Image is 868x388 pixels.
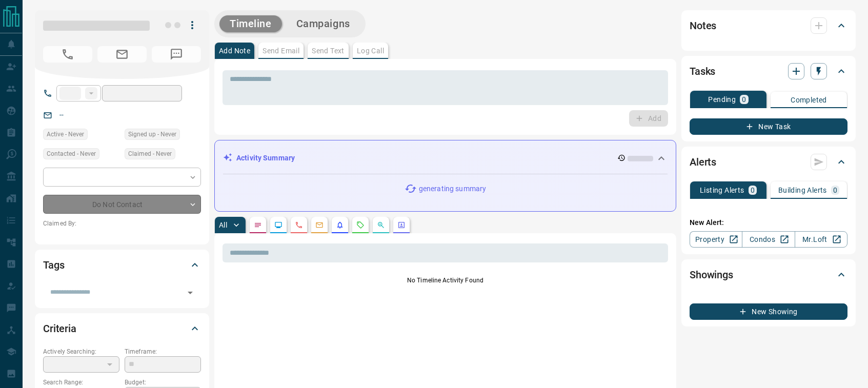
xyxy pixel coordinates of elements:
[336,221,344,229] svg: Listing Alerts
[47,129,84,139] span: Active - Never
[43,219,201,228] p: Claimed By:
[254,221,262,229] svg: Notes
[778,187,827,194] p: Building Alerts
[833,187,837,194] p: 0
[690,150,847,174] div: Alerts
[219,47,250,54] p: Add Note
[43,257,64,273] h2: Tags
[690,154,716,170] h2: Alerts
[125,347,201,356] p: Timeframe:
[43,378,119,387] p: Search Range:
[43,46,92,63] span: No Number
[700,187,744,194] p: Listing Alerts
[791,96,827,104] p: Completed
[690,267,733,283] h2: Showings
[742,231,795,248] a: Condos
[43,320,76,337] h2: Criteria
[795,231,847,248] a: Mr.Loft
[219,221,227,229] p: All
[274,221,282,229] svg: Lead Browsing Activity
[315,221,324,229] svg: Emails
[223,149,668,168] div: Activity Summary
[236,153,295,164] p: Activity Summary
[223,276,668,285] p: No Timeline Activity Found
[125,378,201,387] p: Budget:
[690,13,847,38] div: Notes
[690,262,847,287] div: Showings
[690,17,716,34] h2: Notes
[419,183,486,194] p: generating summary
[397,221,406,229] svg: Agent Actions
[377,221,385,229] svg: Opportunities
[43,253,201,277] div: Tags
[128,129,176,139] span: Signed up - Never
[690,303,847,320] button: New Showing
[295,221,303,229] svg: Calls
[708,96,736,103] p: Pending
[43,347,119,356] p: Actively Searching:
[219,15,282,32] button: Timeline
[751,187,755,194] p: 0
[690,231,742,248] a: Property
[59,111,64,119] a: --
[690,118,847,135] button: New Task
[128,149,172,159] span: Claimed - Never
[183,285,197,300] button: Open
[47,149,96,159] span: Contacted - Never
[286,15,360,32] button: Campaigns
[742,96,746,103] p: 0
[97,46,147,63] span: No Email
[43,316,201,341] div: Criteria
[356,221,365,229] svg: Requests
[690,217,847,228] p: New Alert:
[690,59,847,84] div: Tasks
[43,195,201,214] div: Do Not Contact
[690,63,715,79] h2: Tasks
[152,46,201,63] span: No Number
